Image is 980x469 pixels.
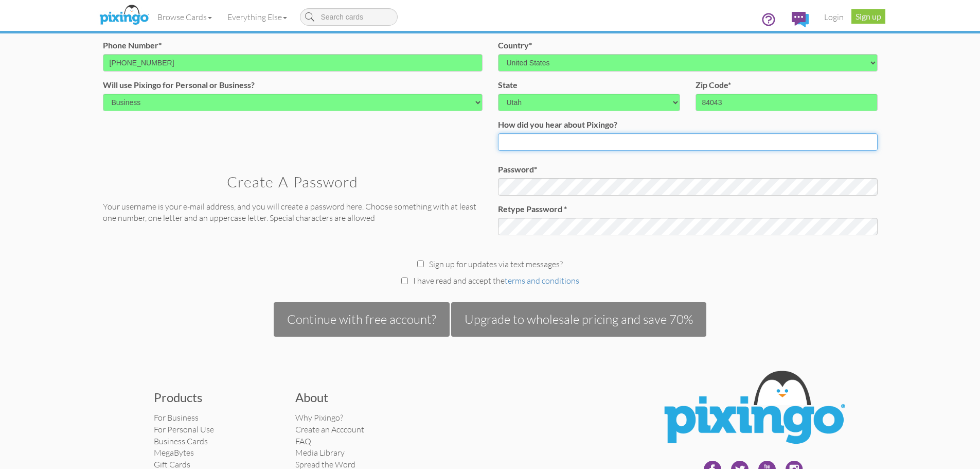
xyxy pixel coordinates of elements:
a: Create an Acccount [295,424,364,435]
a: Sign up [851,9,885,24]
input: Search cards [300,8,398,26]
label: How did you hear about Pixingo? [498,119,617,131]
div: Your username is your e-mail address, and you will create a password here. Choose something with ... [103,201,483,224]
a: Everything Else [220,4,295,30]
label: Country* [498,40,532,51]
span: Sign up for updates via text messages? [429,258,563,270]
a: Business Cards [154,436,208,446]
a: For Business [154,412,199,423]
label: Will use Pixingo for Personal or Business? [103,79,255,91]
span: I have read and accept the [413,275,579,287]
label: zip code* [696,79,731,91]
button: Upgrade to wholesale pricing and save 70% [451,302,706,336]
a: Why Pixingo? [295,412,343,423]
label: Retype Password * [498,203,567,215]
a: Browse Cards [150,4,220,30]
img: comments.svg [792,12,809,27]
label: state [498,79,518,91]
h2: Create a Password [103,174,483,190]
a: Media Library [295,447,345,458]
img: Pixingo Logo [653,362,853,457]
label: Password* [498,164,537,176]
button: Continue with free account? [274,302,450,336]
a: MegaBytes [154,447,194,458]
a: For Personal Use [154,424,214,435]
label: Phone Number* [103,40,187,51]
a: Login [816,4,851,30]
a: FAQ [295,436,311,446]
h3: Products [154,391,280,404]
a: terms and conditions [505,275,579,286]
img: pixingo logo [97,3,151,28]
h3: About [295,391,421,404]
